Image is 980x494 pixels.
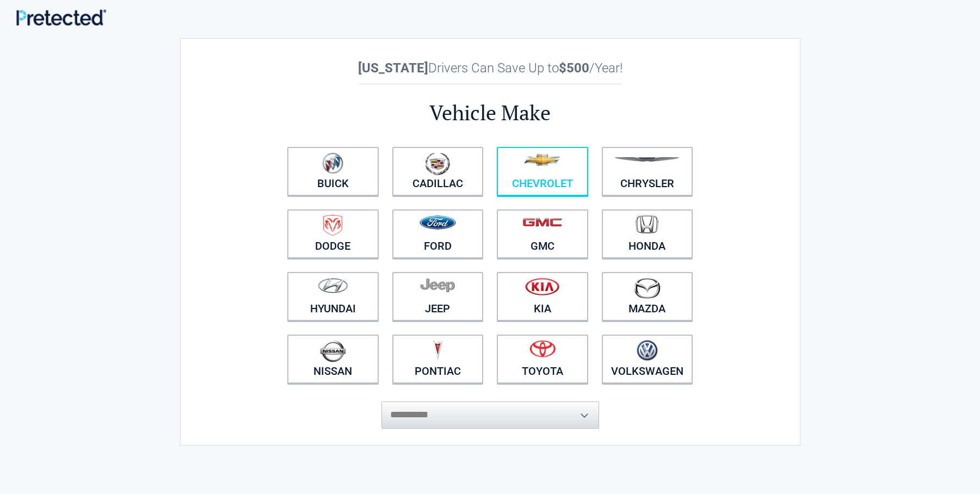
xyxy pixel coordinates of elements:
[559,60,589,76] b: $500
[287,147,379,196] a: Buick
[322,152,343,174] img: buick
[602,272,693,321] a: Mazda
[524,154,560,166] img: chevrolet
[602,209,693,258] a: Honda
[392,335,484,384] a: Pontiac
[287,209,379,258] a: Dodge
[497,272,588,321] a: Kia
[323,215,342,236] img: dodge
[633,277,661,299] img: mazda
[432,340,443,361] img: pontiac
[602,147,693,196] a: Chrysler
[281,60,700,76] h2: Drivers Can Save Up to /Year
[16,9,106,26] img: Main Logo
[525,277,559,295] img: kia
[358,60,428,76] b: [US_STATE]
[636,215,658,234] img: honda
[287,272,379,321] a: Hyundai
[637,340,658,361] img: volkswagen
[497,147,588,196] a: Chevrolet
[497,335,588,384] a: Toyota
[318,277,348,293] img: hyundai
[522,218,562,227] img: gmc
[320,340,346,362] img: nissan
[392,209,484,258] a: Ford
[425,152,450,175] img: cadillac
[420,277,455,293] img: jeep
[602,335,693,384] a: Volkswagen
[281,99,700,127] h2: Vehicle Make
[392,147,484,196] a: Cadillac
[614,157,680,162] img: chrysler
[497,209,588,258] a: GMC
[392,272,484,321] a: Jeep
[529,340,556,357] img: toyota
[420,215,456,230] img: ford
[287,335,379,384] a: Nissan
